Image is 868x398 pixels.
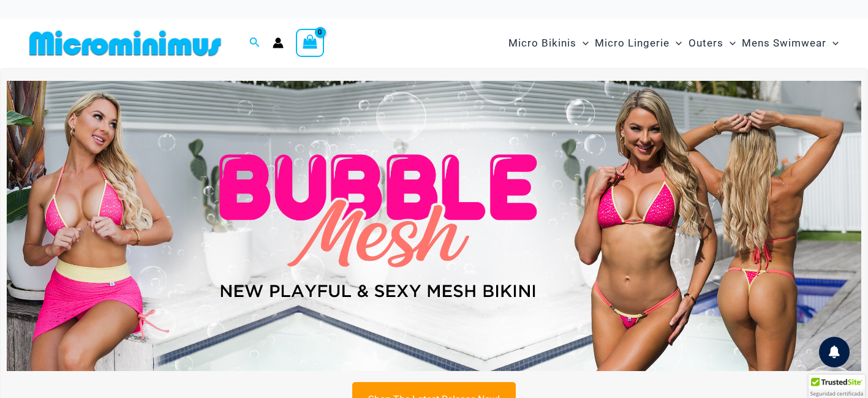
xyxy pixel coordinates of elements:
[809,375,865,398] div: TrustedSite Certified
[508,28,576,59] span: Micro Bikinis
[592,24,685,62] a: Micro LingerieMenu ToggleMenu Toggle
[25,29,226,57] img: MM SHOP LOGO FLAT
[739,24,842,62] a: Mens SwimwearMenu ToggleMenu Toggle
[670,28,682,59] span: Menu Toggle
[7,81,861,371] img: Bubble Mesh Highlight Pink
[685,24,739,62] a: OutersMenu ToggleMenu Toggle
[826,28,839,59] span: Menu Toggle
[723,28,736,59] span: Menu Toggle
[689,28,723,59] span: Outers
[505,24,592,62] a: Micro BikinisMenu ToggleMenu Toggle
[273,37,284,48] a: Account icon link
[504,23,843,64] nav: Site Navigation
[595,28,670,59] span: Micro Lingerie
[249,36,260,51] a: Search icon link
[576,28,589,59] span: Menu Toggle
[742,28,826,59] span: Mens Swimwear
[296,29,324,57] a: View Shopping Cart, empty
